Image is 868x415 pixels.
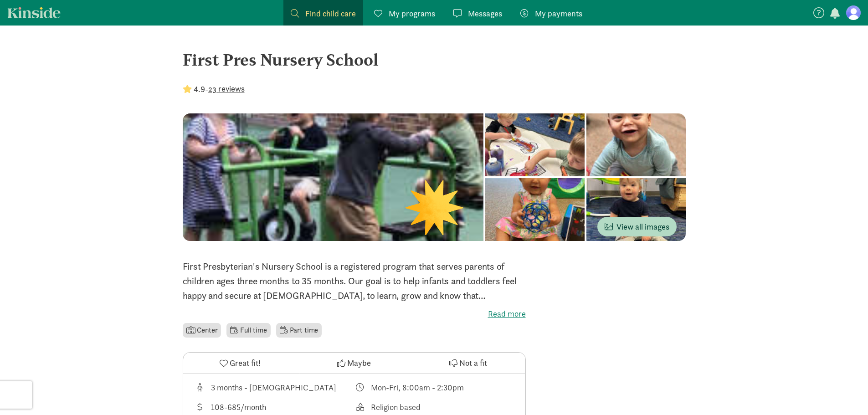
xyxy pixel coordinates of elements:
span: Maybe [347,357,371,369]
a: Kinside [7,7,61,18]
button: Not a fit [411,353,525,374]
span: Not a fit [459,357,487,369]
div: This provider's education philosophy [354,401,514,413]
p: First Presbyterian's Nursery School is a registered program that serves parents of children ages ... [183,259,526,303]
span: Find child care [305,7,356,20]
div: 108-685/month [211,401,266,413]
div: Class schedule [354,381,514,394]
strong: 4.9 [194,84,205,94]
div: 3 months - [DEMOGRAPHIC_DATA] [211,381,336,394]
div: Average tuition for this program [194,401,354,413]
div: First Pres Nursery School [183,47,686,72]
li: Part time [276,323,322,338]
span: Messages [468,7,502,20]
li: Center [183,323,221,338]
label: Read more [183,308,526,319]
div: - [183,83,245,95]
button: Maybe [297,353,411,374]
button: View all images [597,217,677,236]
span: My programs [389,7,435,20]
div: Age range for children that this provider cares for [194,381,354,394]
span: View all images [605,220,669,233]
div: Mon-Fri, 8:00am - 2:30pm [371,381,464,394]
div: Religion based [371,401,421,413]
li: Full time [226,323,270,338]
span: Great fit! [230,357,261,369]
button: 23 reviews [208,82,245,95]
span: My payments [535,7,582,20]
button: Great fit! [183,353,297,374]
